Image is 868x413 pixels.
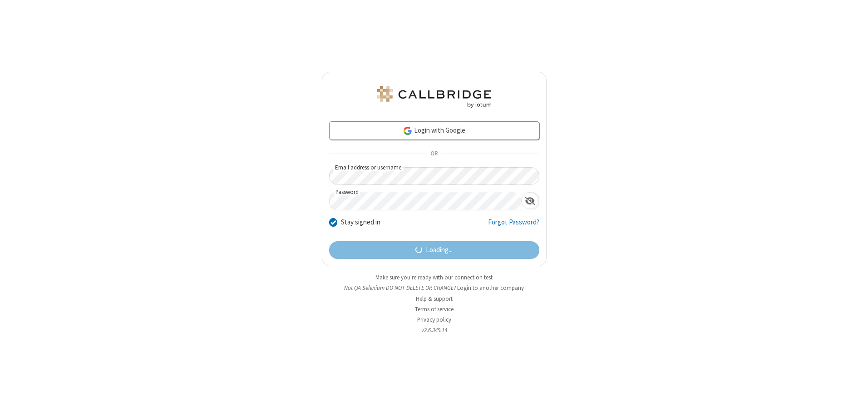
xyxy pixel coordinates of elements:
a: Make sure you're ready with our connection test [375,274,493,281]
li: v2.6.349.14 [322,326,547,334]
a: Terms of service [415,305,454,313]
a: Login with Google [329,121,539,139]
a: Forgot Password? [488,217,539,234]
li: Not QA Selenium DO NOT DELETE OR CHANGE? [322,284,547,292]
span: Loading... [426,245,453,255]
button: Login to another company [457,284,524,292]
input: Email address or username [329,167,539,185]
span: OR [427,147,441,160]
a: Help & support [416,295,453,303]
input: Password [330,192,521,210]
img: QA Selenium DO NOT DELETE OR CHANGE [375,86,493,108]
button: Loading... [329,241,539,259]
a: Privacy policy [417,316,451,323]
img: google-icon.png [403,126,413,136]
div: Show password [521,192,539,209]
label: Stay signed in [341,217,380,228]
